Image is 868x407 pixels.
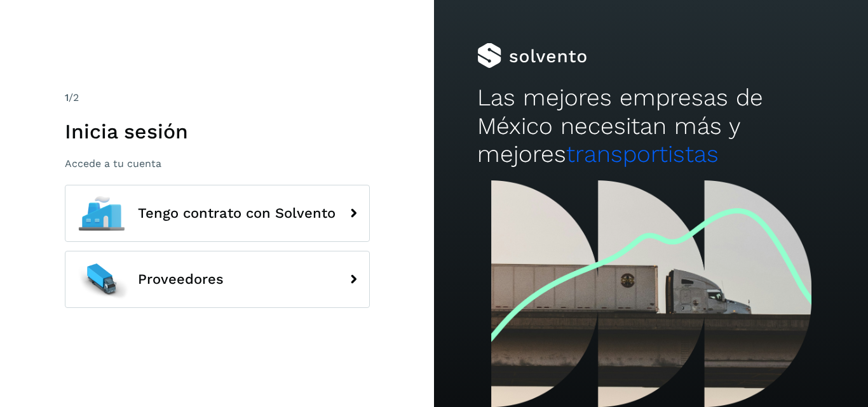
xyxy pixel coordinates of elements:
[566,140,719,168] span: transportistas
[65,91,69,103] span: 1
[65,185,370,242] button: Tengo contrato con Solvento
[477,84,824,168] h2: Las mejores empresas de México necesitan más y mejores
[65,251,370,308] button: Proveedores
[65,119,370,143] h1: Inicia sesión
[138,272,224,287] span: Proveedores
[65,90,370,105] div: /2
[65,157,370,170] p: Accede a tu cuenta
[138,206,336,221] span: Tengo contrato con Solvento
